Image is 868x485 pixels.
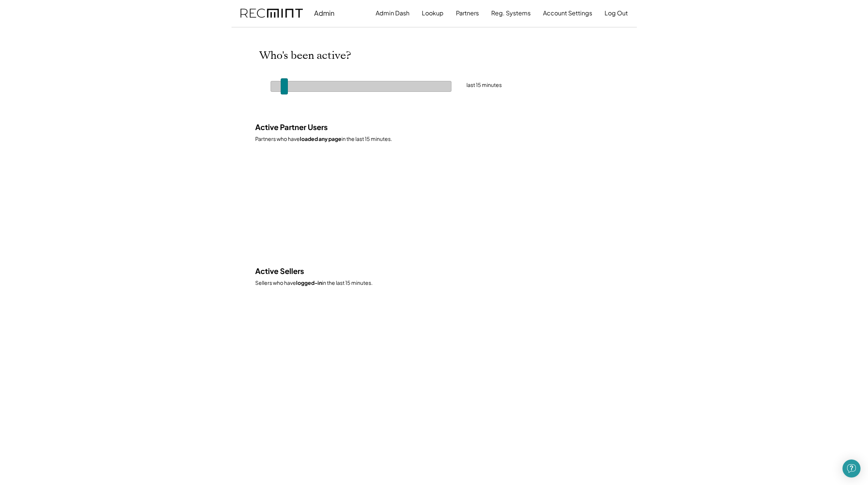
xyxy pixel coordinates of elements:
img: recmint-logotype%403x.png [241,9,303,18]
button: Admin Dash [376,6,409,21]
div: Active Partner Users [255,122,356,132]
button: Partners [456,6,479,21]
button: Log Out [605,6,628,21]
div: Who's been active? [259,49,380,62]
div: Sellers who have in the last 15 minutes. [255,279,608,287]
div: last 15 minutes [466,81,540,89]
div: Partners who have in the last 15 minutes. [255,135,608,143]
div: Admin [314,9,334,17]
div: Open Intercom Messenger [842,460,860,478]
button: Lookup [422,6,444,21]
button: Account Settings [543,6,592,21]
button: Reg. Systems [491,6,531,21]
strong: logged-in [296,279,322,286]
strong: loaded any page [300,135,341,142]
div: Active Sellers [255,266,356,276]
